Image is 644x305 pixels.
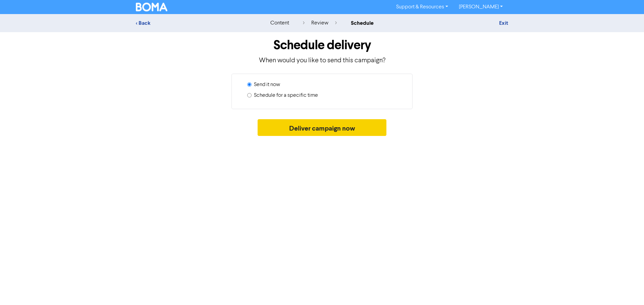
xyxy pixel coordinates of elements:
[136,56,508,66] p: When would you like to send this campaign?
[453,2,508,12] a: [PERSON_NAME]
[254,81,280,89] label: Send it now
[136,37,508,53] h1: Schedule delivery
[610,273,644,305] iframe: Chat Widget
[391,2,453,12] a: Support & Resources
[254,91,318,99] label: Schedule for a specific time
[258,119,387,136] button: Deliver campaign now
[136,3,167,11] img: BOMA Logo
[303,19,337,27] div: review
[136,19,253,27] div: < Back
[351,19,374,27] div: schedule
[499,20,508,26] a: Exit
[270,19,289,27] div: content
